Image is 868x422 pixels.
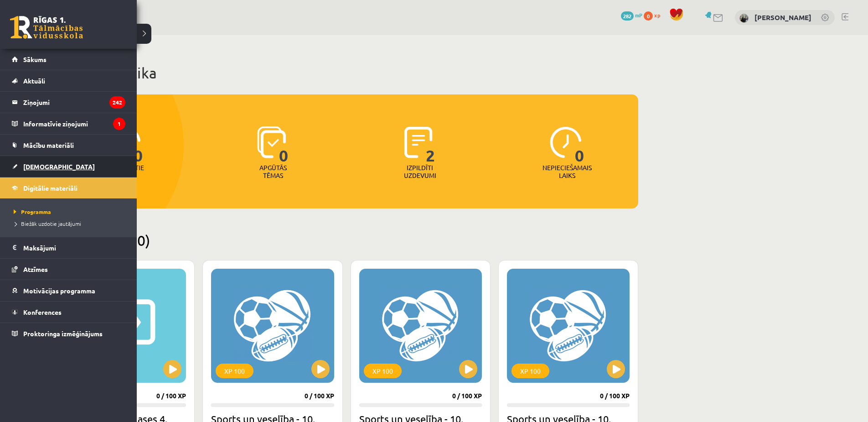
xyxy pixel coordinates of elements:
a: Sākums [12,49,125,70]
span: Sākums [23,55,46,63]
a: Proktoringa izmēģinājums [12,323,125,344]
a: Programma [11,208,128,216]
p: Nepieciešamais laiks [542,164,592,179]
p: Apgūtās tēmas [255,164,291,179]
span: xp [654,11,660,19]
legend: Maksājumi [23,237,125,258]
a: Biežāk uzdotie jautājumi [11,219,128,228]
p: Izpildīti uzdevumi [402,164,438,179]
a: Konferences [12,302,125,323]
img: icon-completed-tasks-ad58ae20a441b2904462921112bc710f1caf180af7a3daa7317a5a94f2d26646.svg [404,126,433,158]
a: Aktuāli [12,70,125,91]
div: XP 100 [511,364,549,378]
a: Maksājumi [12,237,125,258]
span: Konferences [23,308,62,316]
span: Proktoringa izmēģinājums [23,329,103,338]
span: Biežāk uzdotie jautājumi [11,220,81,227]
legend: Informatīvie ziņojumi [23,113,125,134]
a: 0 xp [644,11,665,19]
a: Rīgas 1. Tālmācības vidusskola [10,16,83,39]
span: [DEMOGRAPHIC_DATA] [23,162,95,171]
span: mP [635,11,642,19]
a: Digitālie materiāli [12,177,125,198]
a: Mācību materiāli [12,135,125,156]
span: Motivācijas programma [23,287,95,295]
a: [PERSON_NAME] [754,13,811,22]
span: 0 [644,11,653,21]
span: Digitālie materiāli [23,184,77,192]
a: Informatīvie ziņojumi1 [12,113,125,134]
img: icon-learned-topics-4a711ccc23c960034f471b6e78daf4a3bad4a20eaf4de84257b87e66633f6470.svg [257,126,286,158]
img: icon-clock-7be60019b62300814b6bd22b8e044499b485619524d84068768e800edab66f18.svg [550,126,582,158]
span: Mācību materiāli [23,141,74,149]
span: 0 [134,126,143,164]
div: XP 100 [364,364,402,378]
div: XP 100 [216,364,253,378]
a: Ziņojumi242 [12,92,125,113]
i: 1 [113,118,125,130]
span: Aktuāli [23,77,45,85]
a: Motivācijas programma [12,280,125,301]
span: Atzīmes [23,265,48,273]
h1: Mana statistika [55,64,638,82]
span: 282 [621,11,634,21]
span: 0 [575,126,584,164]
i: 242 [109,96,125,109]
span: 0 [279,126,289,164]
a: [DEMOGRAPHIC_DATA] [12,156,125,177]
img: Sofija Jurģevica [739,14,749,23]
h2: Pieejamie (10) [55,231,638,249]
span: 2 [426,126,435,164]
a: Atzīmes [12,259,125,280]
span: Programma [11,208,51,215]
legend: Ziņojumi [23,92,125,113]
a: 282 mP [621,11,642,19]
